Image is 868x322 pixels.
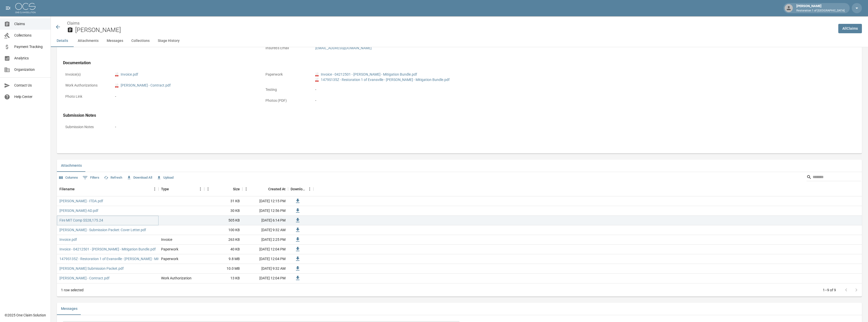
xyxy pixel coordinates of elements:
div: [DATE] 12:56 PM [242,206,288,216]
button: Menu [151,185,159,193]
a: [PERSON_NAME] - ITDA.pdf [59,198,103,204]
h2: [PERSON_NAME] [75,26,834,34]
a: Invoice.pdf [59,237,77,242]
div: 9.8 MB [204,254,242,264]
div: Created At [242,182,288,196]
div: 505 KB [204,216,242,225]
a: pdfInvoice - 04212501 - [PERSON_NAME] - Mitigation Bundle.pdf [315,72,417,77]
button: Upload [155,174,175,182]
div: related-list tabs [57,160,862,172]
button: Attachments [57,160,86,172]
button: Stage History [154,35,184,47]
div: [DATE] 9:32 AM [242,264,288,274]
h4: Documentation [63,60,457,65]
img: ocs-logo-white-transparent.png [15,3,36,13]
a: pdfInvoice.pdf [115,72,138,77]
a: AllClaims [838,24,862,33]
button: Attachments [74,35,103,47]
a: pdf[PERSON_NAME] - Contract.pdf [115,83,171,88]
a: Claims [67,21,80,26]
div: Paperwork [161,256,178,261]
div: [DATE] 12:15 PM [242,196,288,206]
div: [DATE] 2:25 PM [242,235,288,245]
div: Download [288,182,313,196]
a: [PERSON_NAME] - Submission Packet: Cover Letter.pdf [59,227,146,232]
a: Invoice - 04212501 - [PERSON_NAME] - Mitigation Bundle.pdf [59,247,156,252]
div: anchor tabs [51,35,868,47]
p: Restoration 1 of [GEOGRAPHIC_DATA] [796,9,845,13]
div: - [115,94,255,99]
div: - [315,87,455,92]
div: 100 KB [204,225,242,235]
a: pdf1479S135Z - Restoration 1 of Evansville - [PERSON_NAME] - Mitigation Bundle.pdf [315,77,450,82]
p: Paperwork [263,70,309,79]
button: Menu [242,185,250,193]
p: 1–9 of 9 [823,287,836,293]
div: Invoice [161,237,172,242]
p: Invoice(s) [63,70,109,79]
span: Contact Us [14,83,46,88]
div: - [315,98,455,103]
div: 1 row selected [61,287,84,293]
div: Type [161,182,169,196]
div: Work Authorization [161,276,192,281]
button: Collections [127,35,154,47]
div: 263 KB [204,235,242,245]
span: Payment Tracking [14,44,46,49]
h4: Submission Notes [63,113,457,118]
div: 40 KB [204,245,242,254]
div: Search [807,173,861,182]
div: [DATE] 9:32 AM [242,225,288,235]
div: Download [291,182,306,196]
div: 31 KB [204,196,242,206]
div: related-list tabs [57,303,862,315]
div: Filename [59,182,75,196]
div: Created At [268,182,286,196]
button: Messages [103,35,127,47]
div: - [115,124,455,130]
button: Download All [125,174,153,182]
p: Photo Link [63,92,109,101]
div: Size [233,182,240,196]
div: Type [159,182,204,196]
p: Insured's Email [263,43,309,53]
p: Submission Notes [63,122,109,132]
p: Photos (PDF) [263,96,309,106]
div: 13 KB [204,274,242,283]
button: Show filters [81,174,101,182]
nav: breadcrumb [67,20,834,26]
button: Select columns [58,174,79,182]
div: Paperwork [161,247,178,252]
a: 1479S135Z - Restoration 1 of Evansville - [PERSON_NAME] - Mitigation Bundle.pdf [59,256,188,261]
a: [PERSON_NAME] Submission Packet.pdf [59,266,124,271]
div: © 2025 One Claim Solution [5,313,46,318]
div: Filename [57,182,159,196]
span: Claims [14,21,46,27]
div: [DATE] 12:04 PM [242,245,288,254]
button: open drawer [3,3,13,13]
a: [PERSON_NAME] - Contract.pdf [59,276,109,281]
div: [DATE] 6:14 PM [242,216,288,225]
button: Menu [204,185,212,193]
button: Menu [306,185,313,193]
span: Help Center [14,94,46,99]
div: 10.0 MB [204,264,242,274]
div: [DATE] 12:04 PM [242,254,288,264]
a: Fire MIT Comp $$28,175.24 [59,218,103,223]
span: Organization [14,67,46,72]
a: [EMAIL_ADDRESS][DOMAIN_NAME] [315,46,372,50]
button: Details [51,35,74,47]
p: Work Authorizations [63,80,109,90]
div: 30 KB [204,206,242,216]
p: Testing [263,85,309,95]
a: [PERSON_NAME]-AD.pdf [59,208,98,213]
button: Menu [197,185,204,193]
button: Messages [57,303,82,315]
div: Size [204,182,242,196]
span: Analytics [14,56,46,61]
div: [PERSON_NAME] [794,4,847,13]
span: Collections [14,33,46,38]
div: [DATE] 12:04 PM [242,274,288,283]
button: Refresh [103,174,123,182]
